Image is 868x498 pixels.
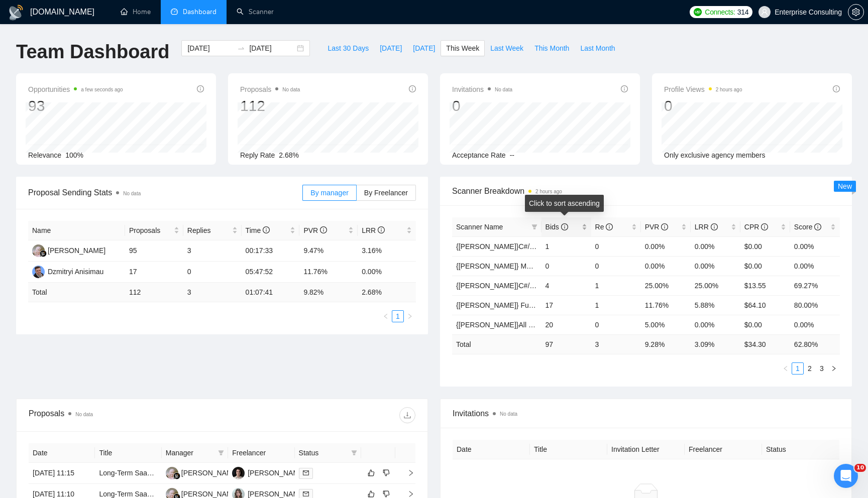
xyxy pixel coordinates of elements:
[32,266,45,278] img: D
[28,83,123,95] span: Opportunities
[814,223,821,230] span: info-circle
[541,295,591,315] td: 17
[358,262,416,283] td: 0.00%
[8,5,24,21] img: logo
[166,467,178,479] img: RH
[121,8,151,16] a: homeHome
[171,8,178,15] span: dashboard
[691,315,740,334] td: 0.00%
[232,467,245,479] img: IS
[392,310,404,322] li: 1
[279,151,299,159] span: 2.68%
[790,236,840,256] td: 0.00%
[691,276,740,295] td: 25.00%
[40,250,47,257] img: gigradar-bm.png
[804,362,816,375] li: 2
[535,189,562,194] time: 2 hours ago
[711,223,718,230] span: info-circle
[299,283,358,302] td: 9.82 %
[816,362,828,375] li: 3
[848,8,863,16] span: setting
[695,223,718,231] span: LRR
[780,362,792,375] button: left
[383,490,390,498] span: dislike
[404,310,416,322] button: right
[525,195,604,212] div: Click to sort ascending
[792,362,804,375] li: 1
[456,282,634,290] a: {[PERSON_NAME]}C#/.Net WW - best match (<1 month)
[831,365,837,371] span: right
[794,223,821,231] span: Score
[833,85,840,92] span: info-circle
[854,464,866,472] span: 10
[834,464,858,488] iframe: Intercom live chat
[246,226,270,234] span: Time
[641,276,691,295] td: 25.00%
[173,472,180,479] img: gigradar-bm.png
[607,440,685,459] th: Invitation Letter
[541,236,591,256] td: 1
[81,87,123,92] time: a few seconds ago
[804,363,815,374] a: 2
[242,240,300,262] td: 00:17:33
[546,223,568,231] span: Bids
[48,266,103,277] div: Dzmitryi Anisimau
[16,40,169,64] h1: Team Dashboard
[99,490,386,498] a: Long-Term SaaS Developer for Feature Development, Maintenance & User Growth Tracking
[282,87,300,92] span: No data
[790,334,840,354] td: 62.80 %
[374,40,407,56] button: [DATE]
[783,365,789,371] span: left
[125,221,183,240] th: Proposals
[404,310,416,322] li: Next Page
[166,468,239,476] a: RH[PERSON_NAME]
[661,223,668,230] span: info-circle
[790,256,840,276] td: 0.00%
[838,182,852,190] span: New
[32,267,103,275] a: DDzmitryi Anisimau
[452,83,512,95] span: Invitations
[183,240,242,262] td: 3
[452,96,512,115] div: 0
[299,262,358,283] td: 11.76%
[358,283,416,302] td: 2.68 %
[328,43,369,54] span: Last 30 Days
[380,467,392,479] button: dislike
[166,489,239,497] a: RH[PERSON_NAME]
[303,226,327,234] span: PVR
[792,363,803,374] a: 1
[240,151,275,159] span: Reply Rate
[740,315,790,334] td: $0.00
[218,450,224,456] span: filter
[740,295,790,315] td: $64.10
[529,40,575,56] button: This Month
[28,96,123,115] div: 93
[380,43,402,54] span: [DATE]
[591,236,641,256] td: 0
[368,490,375,498] span: like
[541,315,591,334] td: 20
[761,223,768,230] span: info-circle
[541,334,591,354] td: 97
[761,9,768,16] span: user
[28,283,125,302] td: Total
[691,236,740,256] td: 0.00%
[737,7,748,18] span: 314
[591,295,641,315] td: 1
[621,85,628,92] span: info-circle
[237,44,245,52] span: to
[452,334,541,354] td: Total
[716,87,742,92] time: 2 hours ago
[32,246,105,254] a: RH[PERSON_NAME]
[242,283,300,302] td: 01:07:41
[240,83,300,95] span: Proposals
[240,96,300,115] div: 112
[237,44,245,52] span: swap-right
[99,469,386,477] a: Long-Term SaaS Developer for Feature Development, Maintenance & User Growth Tracking
[349,445,359,460] span: filter
[790,276,840,295] td: 69.27%
[75,412,93,417] span: No data
[816,363,827,374] a: 3
[641,315,691,334] td: 5.00%
[490,43,523,54] span: Last Week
